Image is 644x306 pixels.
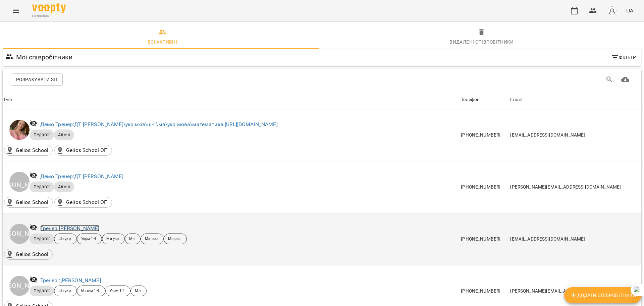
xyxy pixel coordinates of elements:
[509,109,641,161] td: [EMAIL_ADDRESS][DOMAIN_NAME]
[58,236,71,242] p: Шч укр
[4,96,458,104] span: Ім'я
[30,288,54,294] span: Педагог
[40,277,101,284] a: Тренер :[PERSON_NAME]
[509,213,641,265] td: [EMAIL_ADDRESS][DOMAIN_NAME]
[66,146,108,154] p: Gelios School ОП
[607,6,617,15] img: avatar_s.png
[626,7,633,14] span: UA
[66,198,108,206] p: Gelios School ОП
[16,52,73,62] h6: Мої співробітники
[30,236,54,242] span: Педагог
[461,96,480,104] div: Телефон
[135,288,140,294] p: Мн
[106,236,119,242] p: Ма укр
[105,286,131,296] div: Укрм 1-4
[54,132,74,138] span: Адмін
[40,225,100,232] a: Тренер:[PERSON_NAME]
[77,286,105,296] div: Матем 1-4
[9,120,30,140] img: ДТ Бойко Юлія\укр.мов\шч \ма\укр мова\математика https://us06web.zoom.us/j/84886035086
[129,236,135,242] p: Мн
[54,286,77,296] div: Шч укр
[510,96,640,104] span: Email
[617,71,633,88] button: Завантажити CSV
[168,236,181,242] p: Мн рос
[40,121,278,127] a: Демо Тренер:ДТ [PERSON_NAME]\укр.мов\шч \ма\укр мова\математика [URL][DOMAIN_NAME]
[4,96,12,104] div: Ім'я
[77,234,102,244] div: Укрм 1-4
[125,234,141,244] div: Мн
[58,288,71,294] p: Шч укр
[449,38,514,46] div: Видалені cпівробітники
[16,250,49,258] p: Gelios School
[110,288,125,294] p: Укрм 1-4
[4,145,53,156] div: Gelios School()
[32,3,66,13] img: Voopty Logo
[145,236,158,242] p: Ма рос
[9,276,30,296] div: [PERSON_NAME]
[460,161,509,213] td: [PHONE_NUMBER]
[141,234,164,244] div: Ма рос
[509,161,641,213] td: [PERSON_NAME][EMAIL_ADDRESS][DOMAIN_NAME]
[30,184,54,190] span: Педагог
[30,132,54,138] span: Педагог
[16,146,49,154] p: Gelios School
[4,249,53,260] div: Gelios School()
[16,198,49,206] p: Gelios School
[460,213,509,265] td: [PHONE_NUMBER]
[601,71,618,88] button: Пошук
[9,224,30,244] div: [PERSON_NAME]
[564,287,641,303] button: Додати співробітника
[4,197,53,208] div: Gelios School()
[54,234,77,244] div: Шч укр
[11,73,63,86] button: Розрахувати ЗП
[611,53,636,61] span: Фільтр
[148,38,177,46] div: Всі активні
[510,96,522,104] div: Sort
[102,234,125,244] div: Ма укр
[460,109,509,161] td: [PHONE_NUMBER]
[81,236,96,242] p: Укрм 1-4
[9,172,30,192] div: ДТ [PERSON_NAME]
[461,96,480,104] div: Sort
[130,286,146,296] div: Мн
[510,96,522,104] div: Email
[4,96,12,104] div: Sort
[16,75,57,84] span: Розрахувати ЗП
[32,14,66,18] span: For Business
[608,51,639,63] button: Фільтр
[570,291,636,299] span: Додати співробітника
[624,4,636,17] button: UA
[40,173,123,180] a: Демо Тренер:ДТ [PERSON_NAME]
[8,3,24,19] button: Menu
[461,96,507,104] span: Телефон
[54,184,74,190] span: Адмін
[3,69,641,90] div: Table Toolbar
[81,288,99,294] p: Матем 1-4
[164,234,187,244] div: Мн рос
